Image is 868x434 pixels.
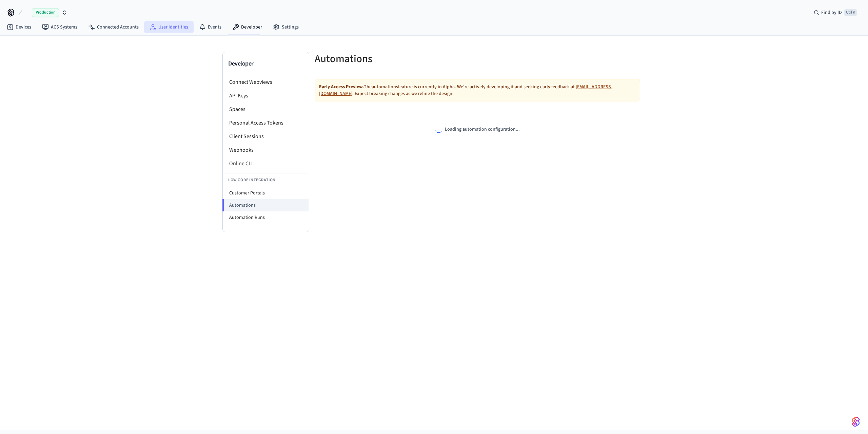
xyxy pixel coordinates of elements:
li: Client Sessions [223,130,309,143]
h3: Developer [228,59,303,69]
strong: Early Access Preview. [319,83,364,90]
div: The automations feature is currently in Alpha. We're actively developing it and seeking early fee... [315,79,640,101]
div: Find by IDCtrl K [808,6,863,19]
li: API Keys [223,89,309,102]
li: Automation Runs [223,211,309,224]
a: Events [194,21,227,33]
li: Webhooks [223,143,309,157]
span: Find by ID [821,9,842,16]
div: Loading automation configuration... [435,126,520,133]
li: Low Code Integration [223,173,309,187]
li: Connect Webviews [223,75,309,89]
li: Customer Portals [223,187,309,199]
a: Settings [268,21,304,33]
a: User Identities [144,21,194,33]
a: Connected Accounts [83,21,144,33]
img: SeamLogoGradient.69752ec5.svg [852,416,860,427]
li: Spaces [223,102,309,116]
li: Automations [222,199,309,211]
a: ACS Systems [37,21,83,33]
span: Ctrl K [844,9,857,16]
li: Online CLI [223,157,309,170]
span: Production [32,8,59,17]
a: [EMAIL_ADDRESS][DOMAIN_NAME] [319,83,612,97]
a: Devices [1,21,37,33]
h5: Automations [315,52,473,66]
a: Developer [227,21,268,33]
li: Personal Access Tokens [223,116,309,130]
